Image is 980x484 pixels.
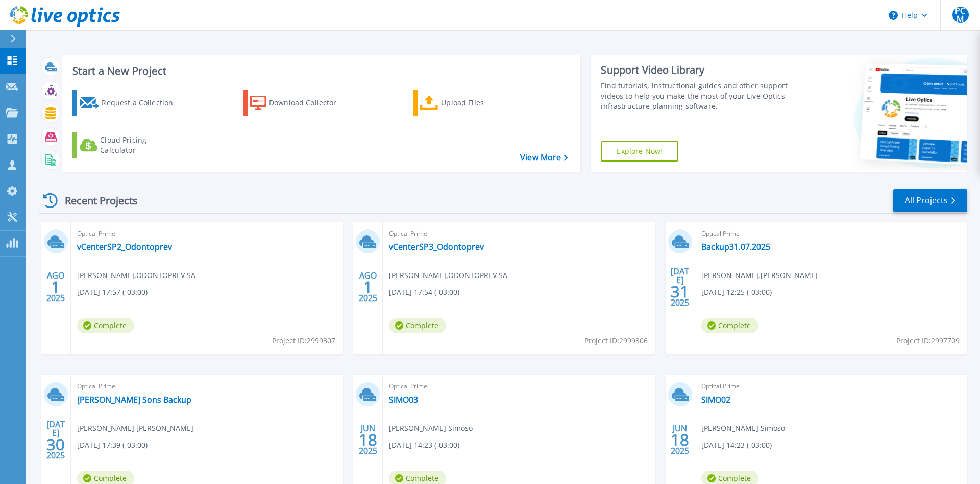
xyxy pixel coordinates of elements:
a: All Projects [893,189,967,212]
div: Request a Collection [102,93,183,113]
a: Backup31.07.2025 [701,242,770,252]
span: [DATE] 12:25 (-03:00) [701,287,772,298]
span: Optical Prime [77,228,337,239]
span: 1 [51,283,60,291]
span: [DATE] 17:57 (-03:00) [77,287,148,298]
a: [PERSON_NAME] Sons Backup [77,395,191,405]
a: Explore Now! [601,141,678,162]
a: SIMO02 [701,395,730,405]
span: 18 [359,435,377,444]
span: [PERSON_NAME] , [PERSON_NAME] [701,270,818,281]
div: Recent Projects [39,188,152,213]
span: Optical Prime [701,228,961,239]
div: Find tutorials, instructional guides and other support videos to help you make the most of your L... [601,81,793,111]
span: 31 [671,287,689,296]
div: JUN 2025 [358,421,378,458]
a: SIMO03 [389,395,418,405]
div: AGO 2025 [358,268,378,306]
span: [PERSON_NAME] , ODONTOPREV SA [389,270,507,281]
span: [PERSON_NAME] , [PERSON_NAME] [77,423,193,434]
span: PCM [952,7,969,23]
div: AGO 2025 [46,268,65,306]
span: Project ID: 2999306 [584,335,648,347]
div: [DATE] 2025 [670,268,690,306]
div: JUN 2025 [670,421,690,458]
a: Download Collector [243,90,357,116]
span: Complete [77,318,134,333]
span: [DATE] 17:39 (-03:00) [77,440,148,451]
span: [DATE] 17:54 (-03:00) [389,287,459,298]
span: [PERSON_NAME] , Simoso [701,423,785,434]
a: Cloud Pricing Calculator [72,132,186,158]
span: 1 [363,283,373,291]
div: Cloud Pricing Calculator [100,135,182,155]
span: Project ID: 2999307 [272,335,335,347]
span: [PERSON_NAME] , Simoso [389,423,473,434]
span: 30 [46,440,65,449]
span: Optical Prime [389,228,649,239]
div: Upload Files [441,93,523,113]
a: vCenterSP3_Odontoprev [389,242,484,252]
div: Support Video Library [601,63,793,77]
a: Upload Files [413,90,527,116]
div: Download Collector [269,93,351,113]
span: [DATE] 14:23 (-03:00) [389,440,459,451]
div: [DATE] 2025 [46,421,65,458]
span: Project ID: 2997709 [896,335,960,347]
span: Optical Prime [701,381,961,392]
span: [DATE] 14:23 (-03:00) [701,440,772,451]
a: Request a Collection [72,90,186,116]
h3: Start a New Project [72,65,568,77]
span: [PERSON_NAME] , ODONTOPREV SA [77,270,195,281]
a: View More [520,153,568,163]
span: Complete [389,318,446,333]
a: vCenterSP2_Odontoprev [77,242,172,252]
span: 18 [671,435,689,444]
span: Optical Prime [77,381,337,392]
span: Complete [701,318,758,333]
span: Optical Prime [389,381,649,392]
